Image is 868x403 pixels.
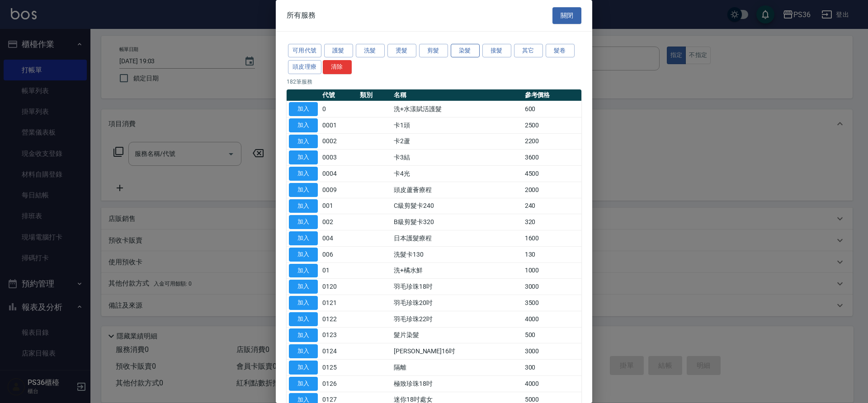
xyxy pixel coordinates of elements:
button: 接髮 [482,44,511,58]
td: 洗髮卡130 [392,246,523,262]
td: 髮片染髮 [392,327,523,343]
button: 剪髮 [419,44,448,58]
td: 0125 [320,360,358,376]
button: 清除 [323,60,352,74]
button: 護髮 [324,44,353,58]
th: 代號 [320,89,358,101]
span: 所有服務 [287,11,316,20]
button: 加入 [289,361,318,375]
td: 4500 [523,166,581,182]
button: 加入 [289,248,318,262]
td: 洗+橘水鮮 [392,262,523,279]
button: 加入 [289,150,318,164]
td: 0004 [320,166,358,182]
td: 0122 [320,311,358,327]
td: 130 [523,246,581,262]
td: 卡3結 [392,150,523,166]
button: 加入 [289,328,318,342]
td: 0002 [320,133,358,150]
td: 320 [523,214,581,230]
button: 加入 [289,264,318,278]
td: 3600 [523,150,581,166]
td: 卡4光 [392,166,523,182]
button: 加入 [289,135,318,149]
td: 羽毛珍珠18吋 [392,279,523,295]
td: 0 [320,101,358,117]
td: 1000 [523,262,581,279]
td: 2000 [523,182,581,198]
td: 240 [523,198,581,214]
button: 關閉 [552,7,581,24]
td: B級剪髮卡320 [392,214,523,230]
td: 2200 [523,133,581,150]
button: 可用代號 [288,44,321,58]
td: 0126 [320,375,358,392]
td: 0121 [320,295,358,311]
button: 加入 [289,231,318,245]
td: 500 [523,327,581,343]
td: 0003 [320,150,358,166]
td: 3500 [523,295,581,311]
th: 參考價格 [523,89,581,101]
td: 3000 [523,279,581,295]
td: 001 [320,198,358,214]
td: 羽毛珍珠20吋 [392,295,523,311]
button: 髮卷 [546,44,575,58]
button: 其它 [514,44,543,58]
button: 染髮 [451,44,480,58]
th: 類別 [358,89,392,101]
button: 加入 [289,296,318,310]
td: 卡1頭 [392,117,523,133]
td: 極致珍珠18吋 [392,375,523,392]
td: [PERSON_NAME]16吋 [392,343,523,360]
button: 加入 [289,344,318,358]
td: 006 [320,246,358,262]
button: 加入 [289,215,318,229]
td: 300 [523,360,581,376]
button: 加入 [289,167,318,181]
td: 0120 [320,279,358,295]
td: 600 [523,101,581,117]
td: 004 [320,230,358,247]
td: C級剪髮卡240 [392,198,523,214]
td: 羽毛珍珠22吋 [392,311,523,327]
td: 002 [320,214,358,230]
td: 01 [320,262,358,279]
button: 加入 [289,183,318,197]
td: 1600 [523,230,581,247]
td: 隔離 [392,360,523,376]
button: 加入 [289,312,318,326]
button: 加入 [289,102,318,116]
td: 4000 [523,375,581,392]
td: 洗+水漾賦活護髮 [392,101,523,117]
td: 0009 [320,182,358,198]
button: 燙髮 [387,44,416,58]
button: 加入 [289,199,318,213]
td: 0123 [320,327,358,343]
p: 182 筆服務 [287,78,581,86]
td: 4000 [523,311,581,327]
td: 3000 [523,343,581,360]
button: 頭皮理療 [288,60,321,74]
td: 頭皮蘆薈療程 [392,182,523,198]
button: 加入 [289,118,318,132]
td: 0001 [320,117,358,133]
button: 加入 [289,280,318,294]
button: 洗髮 [356,44,385,58]
td: 2500 [523,117,581,133]
td: 0124 [320,343,358,360]
td: 卡2蘆 [392,133,523,150]
button: 加入 [289,377,318,391]
th: 名稱 [392,89,523,101]
td: 日本護髮療程 [392,230,523,247]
